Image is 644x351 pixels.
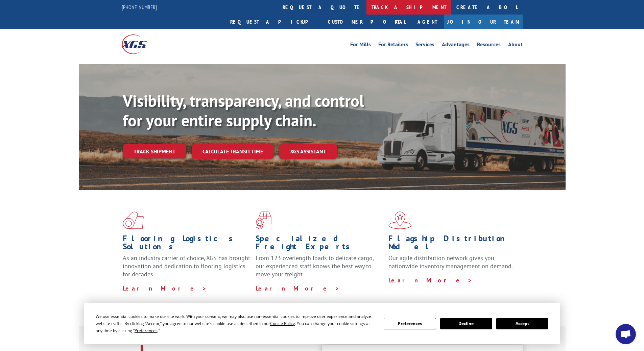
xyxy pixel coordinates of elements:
[388,276,473,284] a: Learn More >
[279,144,337,159] a: XGS ASSISTANT
[477,42,501,49] a: Resources
[96,313,376,334] div: We use essential cookies to make our site work. With your consent, we may also use non-essential ...
[84,303,560,344] div: Cookie Consent Prompt
[256,284,340,292] a: Learn More >
[256,211,271,229] img: xgs-icon-focused-on-flooring-red
[122,4,157,10] a: [PHONE_NUMBER]
[225,15,323,29] a: Request a pickup
[123,90,364,131] b: Visibility, transparency, and control for your entire supply chain.
[123,254,250,278] span: As an industry carrier of choice, XGS has brought innovation and dedication to flooring logistics...
[123,284,207,292] a: Learn More >
[440,318,492,329] button: Decline
[256,254,383,284] p: From 123 overlength loads to delicate cargo, our experienced staff knows the best way to move you...
[415,42,434,49] a: Services
[123,211,144,229] img: xgs-icon-total-supply-chain-intelligence-red
[442,42,470,49] a: Advantages
[123,144,186,158] a: Track shipment
[384,318,436,329] button: Preferences
[388,211,412,229] img: xgs-icon-flagship-distribution-model-red
[270,321,295,326] span: Cookie Policy
[256,234,383,254] h1: Specialized Freight Experts
[135,328,158,333] span: Preferences
[508,42,523,49] a: About
[378,42,408,49] a: For Retailers
[350,42,371,49] a: For Mills
[388,234,516,254] h1: Flagship Distribution Model
[411,15,444,29] a: Agent
[192,144,274,159] a: Calculate transit time
[123,234,251,254] h1: Flooring Logistics Solutions
[496,318,548,329] button: Accept
[388,254,513,270] span: Our agile distribution network gives you nationwide inventory management on demand.
[444,15,523,29] a: Join Our Team
[323,15,411,29] a: Customer Portal
[616,324,636,344] div: Open chat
